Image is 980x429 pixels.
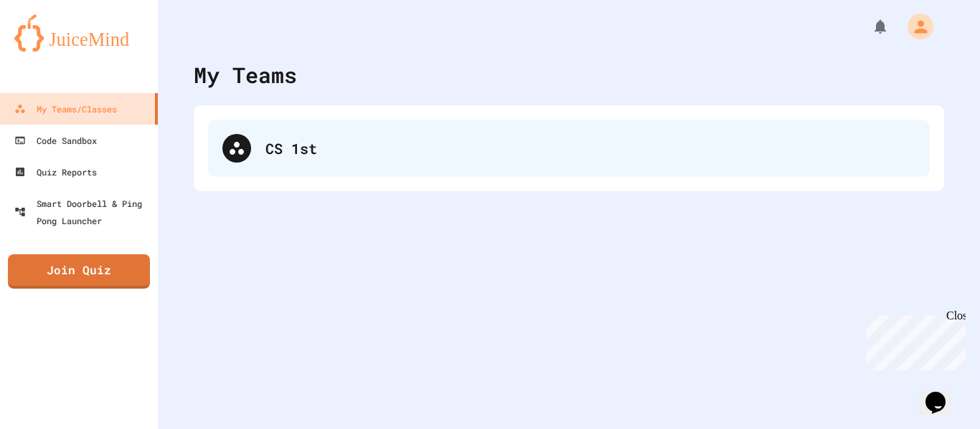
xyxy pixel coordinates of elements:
[208,120,930,177] div: CS 1st
[920,372,966,415] iframe: chat widget
[861,309,966,370] iframe: chat widget
[14,163,97,180] div: Quiz Reports
[6,6,99,91] div: Chat with us now!Close
[892,10,937,43] div: My Account
[14,14,143,52] img: logo-orange.svg
[845,14,892,39] div: My Notifications
[14,100,117,117] div: My Teams/Classes
[265,138,915,159] div: CS 1st
[8,254,150,289] a: Join Quiz
[14,195,152,229] div: Smart Doorbell & Ping Pong Launcher
[194,59,297,91] div: My Teams
[14,132,97,149] div: Code Sandbox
